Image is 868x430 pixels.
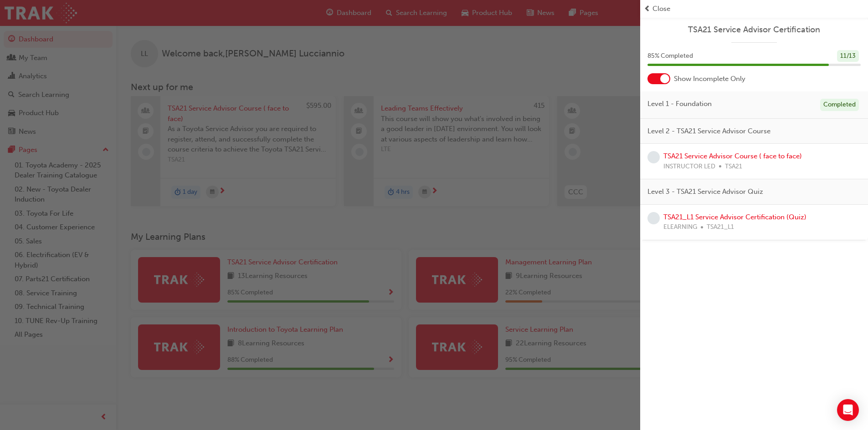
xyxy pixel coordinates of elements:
span: INSTRUCTOR LED [663,162,715,172]
a: TSA21_L1 Service Advisor Certification (Quiz) [663,213,806,221]
button: prev-iconClose [644,4,864,14]
span: Show Incomplete Only [674,74,745,84]
span: learningRecordVerb_NONE-icon [647,151,660,163]
span: ELEARNING [663,222,697,233]
span: Level 1 - Foundation [647,99,712,109]
a: TSA21 Service Advisor Course ( face to face) [663,152,802,160]
a: TSA21 Service Advisor Certification [647,25,861,35]
div: 11 / 13 [837,50,859,62]
span: learningRecordVerb_NONE-icon [647,212,660,224]
span: Close [652,4,670,14]
span: prev-icon [644,4,651,14]
span: Level 2 - TSA21 Service Advisor Course [647,126,770,137]
span: 85 % Completed [647,51,693,61]
div: Completed [820,99,859,111]
span: TSA21_L1 [707,222,734,233]
span: Level 3 - TSA21 Service Advisor Quiz [647,187,763,197]
div: Open Intercom Messenger [837,399,859,421]
span: TSA21 [725,162,742,172]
